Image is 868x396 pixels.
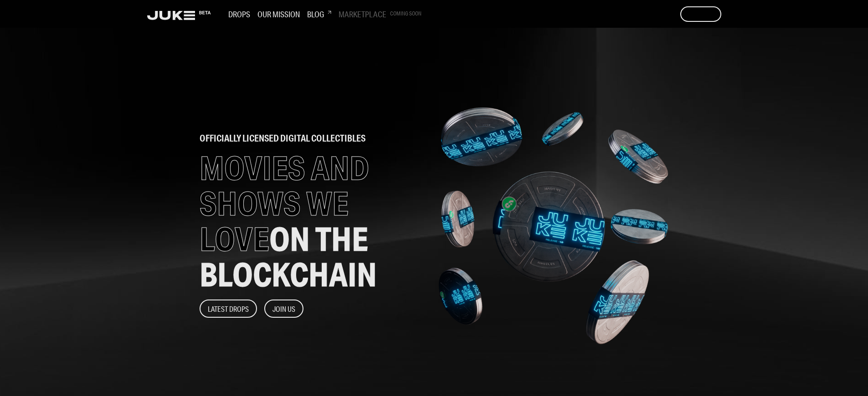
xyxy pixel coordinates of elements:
img: home-banner [438,69,669,383]
button: Join Us [264,300,303,318]
h3: Our Mission [257,9,300,19]
h1: MOVIES AND SHOWS WE LOVE [200,150,421,292]
span: ON THE BLOCKCHAIN [200,219,377,294]
button: Latest Drops [200,300,257,318]
h3: Drops [228,9,250,19]
h3: Blog [307,9,331,19]
h2: officially licensed digital collectibles [200,134,421,143]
